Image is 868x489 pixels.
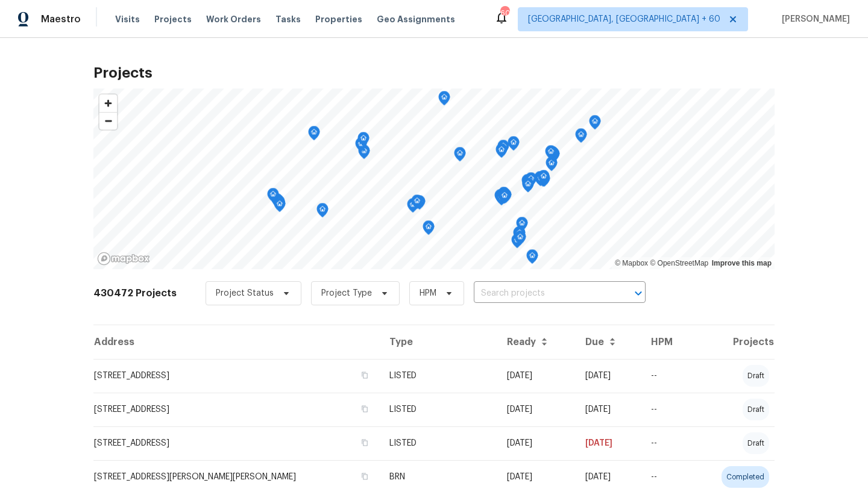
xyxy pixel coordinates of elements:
[216,287,274,299] span: Project Status
[154,13,192,25] span: Projects
[316,203,329,222] div: Map marker
[516,217,528,235] div: Map marker
[641,393,694,426] td: --
[275,15,301,23] span: Tasks
[525,172,537,191] div: Map marker
[438,91,450,110] div: Map marker
[650,259,708,267] a: OpenStreetMap
[315,13,362,25] span: Properties
[206,13,261,25] span: Work Orders
[321,287,372,299] span: Project Type
[722,466,769,488] div: completed
[576,426,641,460] td: [DATE]
[615,259,648,267] a: Mapbox
[777,13,850,25] span: [PERSON_NAME]
[274,198,286,216] div: Map marker
[97,252,150,266] a: Mapbox homepage
[495,191,508,210] div: Map marker
[521,174,533,193] div: Map marker
[359,370,370,381] button: Copy Address
[497,140,509,158] div: Map marker
[498,187,510,206] div: Map marker
[535,172,547,190] div: Map marker
[589,115,601,134] div: Map marker
[743,399,769,420] div: draft
[508,136,520,155] div: Map marker
[380,393,497,426] td: LISTED
[514,231,526,249] div: Map marker
[273,195,285,214] div: Map marker
[308,126,320,145] div: Map marker
[359,403,370,414] button: Copy Address
[528,13,720,25] span: [GEOGRAPHIC_DATA], [GEOGRAPHIC_DATA] + 60
[743,432,769,454] div: draft
[99,112,117,129] button: Zoom out
[694,325,775,359] th: Projects
[497,393,576,426] td: [DATE]
[99,113,117,129] span: Zoom out
[474,284,612,303] input: Search projects
[93,287,177,299] h2: 430472 Projects
[498,187,510,205] div: Map marker
[497,359,576,393] td: [DATE]
[411,195,423,213] div: Map marker
[498,189,510,208] div: Map marker
[359,437,370,448] button: Copy Address
[576,393,641,426] td: [DATE]
[514,226,526,245] div: Map marker
[497,189,509,208] div: Map marker
[523,175,535,194] div: Map marker
[498,189,511,208] div: Map marker
[630,285,647,302] button: Open
[494,189,506,208] div: Map marker
[546,157,558,175] div: Map marker
[420,287,436,299] span: HPM
[575,128,587,147] div: Map marker
[407,198,419,217] div: Map marker
[93,359,380,393] td: [STREET_ADDRESS]
[355,137,367,156] div: Map marker
[511,234,523,252] div: Map marker
[500,7,509,19] div: 602
[454,147,466,166] div: Map marker
[522,178,534,196] div: Map marker
[267,188,279,207] div: Map marker
[380,426,497,460] td: LISTED
[545,145,557,164] div: Map marker
[93,393,380,426] td: [STREET_ADDRESS]
[497,325,576,359] th: Ready
[641,325,694,359] th: HPM
[377,13,455,25] span: Geo Assignments
[534,171,546,190] div: Map marker
[93,325,380,359] th: Address
[115,13,140,25] span: Visits
[93,89,775,269] canvas: Map
[423,220,435,239] div: Map marker
[99,95,117,112] button: Zoom in
[526,249,538,268] div: Map marker
[357,132,370,151] div: Map marker
[641,359,694,393] td: --
[576,359,641,393] td: [DATE]
[41,13,81,25] span: Maestro
[576,325,641,359] th: Due
[641,426,694,460] td: --
[380,325,497,359] th: Type
[495,143,508,162] div: Map marker
[93,426,380,460] td: [STREET_ADDRESS]
[513,226,525,245] div: Map marker
[380,359,497,393] td: LISTED
[497,426,576,460] td: [DATE]
[93,67,775,79] h2: Projects
[743,365,769,387] div: draft
[712,259,772,267] a: Improve this map
[359,471,370,482] button: Copy Address
[538,170,550,188] div: Map marker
